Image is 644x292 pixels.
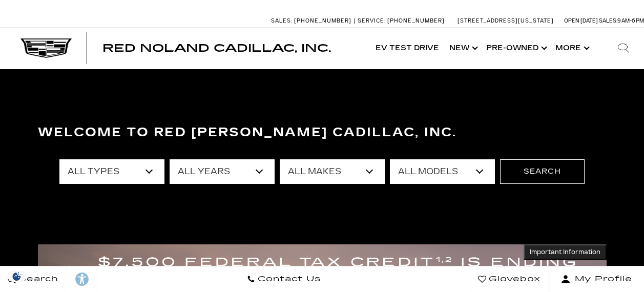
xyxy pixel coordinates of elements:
[486,272,541,286] span: Glovebox
[239,266,329,292] a: Contact Us
[390,159,495,184] select: Filter by model
[571,272,632,286] span: My Profile
[444,28,481,69] a: New
[255,272,321,286] span: Contact Us
[271,17,293,24] span: Sales:
[102,43,331,53] a: Red Noland Cadillac, Inc.
[550,28,593,69] button: More
[530,248,600,256] span: Important Information
[481,28,550,69] a: Pre-Owned
[599,17,617,24] span: Sales:
[16,272,58,286] span: Search
[387,17,445,24] span: [PHONE_NUMBER]
[20,38,72,58] img: Cadillac Dark Logo with Cadillac White Text
[280,159,385,184] select: Filter by make
[294,17,351,24] span: [PHONE_NUMBER]
[5,271,29,282] section: Click to Open Cookie Consent Modal
[549,266,644,292] button: Open user profile menu
[458,17,554,24] a: [STREET_ADDRESS][US_STATE]
[59,159,164,184] select: Filter by type
[170,159,275,184] select: Filter by year
[500,159,585,184] button: Search
[271,18,354,24] a: Sales: [PHONE_NUMBER]
[5,271,29,282] img: Opt-Out Icon
[617,17,644,24] span: 9 AM-6 PM
[102,42,331,54] span: Red Noland Cadillac, Inc.
[38,122,607,143] h3: Welcome to Red [PERSON_NAME] Cadillac, Inc.
[564,17,598,24] span: Open [DATE]
[354,18,447,24] a: Service: [PHONE_NUMBER]
[524,244,607,260] button: Important Information
[358,17,386,24] span: Service:
[470,266,549,292] a: Glovebox
[370,28,444,69] a: EV Test Drive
